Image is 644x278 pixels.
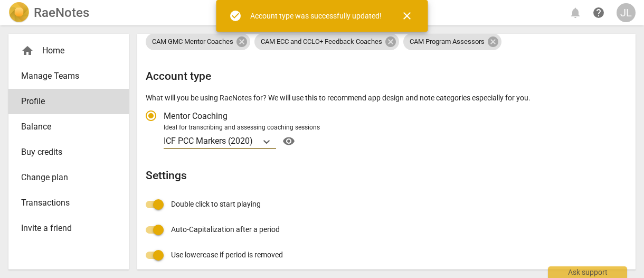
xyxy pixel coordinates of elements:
span: CAM ECC and CCLC+ Feedback Coaches [254,38,389,46]
div: CAM Program Assessors [403,33,501,50]
div: Account type [146,103,627,150]
a: LogoRaeNotes [8,2,89,23]
a: Balance [8,114,129,140]
button: JL [617,3,636,22]
div: Account type was successfully updated! [250,11,382,22]
span: check_circle [229,10,242,22]
span: Profile [21,95,108,108]
span: Double click to start playing [171,199,261,210]
span: Change plan [21,171,108,184]
div: Ideal for transcribing and assessing coaching sessions [164,123,624,133]
a: Invite a friend [8,216,129,241]
p: ICF PCC Markers (2020) [164,135,253,147]
img: Logo [8,2,30,23]
div: CAM ECC and CCLC+ Feedback Coaches [254,33,399,50]
div: CAM GMC Mentor Coaches [146,33,250,50]
span: visibility [280,135,297,147]
span: Buy credits [21,146,108,159]
span: Mentor Coaching [164,110,228,122]
a: Help [589,3,608,22]
p: What will you be using RaeNotes for? We will use this to recommend app design and note categories... [146,92,627,104]
span: help [592,6,605,19]
button: Close [394,3,420,29]
h2: Settings [146,169,627,182]
a: Help [276,133,297,150]
span: Use lowercase if period is removed [171,249,283,261]
span: Manage Teams [21,70,108,82]
h2: Account type [146,70,627,83]
a: Profile [8,89,129,114]
div: Ask support [548,266,627,278]
div: Home [8,38,129,63]
h2: RaeNotes [34,5,89,20]
button: Help [280,133,297,150]
span: Transactions [21,197,108,209]
span: Auto-Capitalization after a period [171,224,280,235]
a: Manage Teams [8,63,129,89]
span: home [21,44,34,57]
span: CAM GMC Mentor Coaches [146,38,240,46]
div: Home [21,44,108,57]
span: close [401,10,413,22]
span: CAM Program Assessors [403,38,491,46]
a: Transactions [8,190,129,216]
a: Buy credits [8,140,129,165]
a: Change plan [8,165,129,190]
span: Balance [21,121,108,133]
span: Invite a friend [21,222,108,235]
